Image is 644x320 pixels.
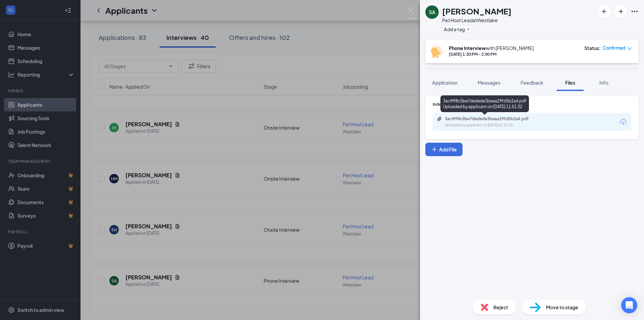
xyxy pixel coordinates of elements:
[433,101,631,107] div: Indeed Resume
[603,45,626,51] span: Confirmed
[445,123,545,128] div: Uploaded by applicant on [DATE] 11:51:32
[442,5,512,17] h1: [PERSON_NAME]
[599,80,608,86] span: Info
[546,304,578,311] span: Move to stage
[449,51,534,57] div: [DATE] 1:30 PM - 2:00 PM
[442,26,472,33] button: PlusAdd a tag
[442,17,512,24] div: Pet Host Lead at Westlake
[619,118,627,126] svg: Download
[614,5,627,17] button: ArrowRight
[493,304,508,311] span: Reject
[440,95,529,112] div: 3ac9ff8c5be7dedede3beaa29fd5b2a4.pdf Uploaded by applicant on [DATE] 11:51:32
[631,7,639,15] svg: Ellipses
[437,116,545,128] a: Paperclip3ac9ff8c5be7dedede3beaa29fd5b2a4.pdfUploaded by applicant on [DATE] 11:51:32
[445,116,539,122] div: 3ac9ff8c5be7dedede3beaa29fd5b2a4.pdf
[565,80,575,86] span: Files
[600,7,608,15] svg: ArrowLeftNew
[584,45,601,51] div: Status :
[431,146,438,153] svg: Plus
[521,80,543,86] span: Feedback
[621,297,637,313] div: Open Intercom Messenger
[598,5,610,17] button: ArrowLeftNew
[449,45,534,51] div: with [PERSON_NAME]
[627,46,632,51] span: down
[429,9,435,15] div: SA
[616,7,625,15] svg: ArrowRight
[449,45,486,51] b: Phone Interview
[437,116,442,122] svg: Paperclip
[425,143,463,156] button: Add FilePlus
[478,80,500,86] span: Messages
[432,80,458,86] span: Application
[466,27,470,31] svg: Plus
